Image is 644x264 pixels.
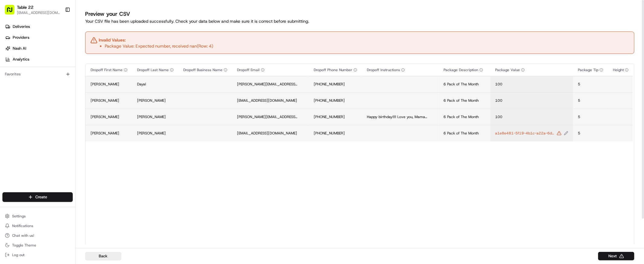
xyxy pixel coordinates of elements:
[314,82,357,87] button: Edit Dropoff Phone Number value
[12,94,17,99] img: 1736555255976-a54dd68f-1ca7-489b-9aae-adbdc363a1c4
[12,243,36,248] span: Toggle Theme
[103,60,110,67] button: Start new chat
[2,2,62,17] button: Table 22[EMAIL_ADDRESS][DOMAIN_NAME]
[50,110,52,115] span: •
[50,94,52,99] span: •
[6,88,16,98] img: Masood Aslam
[2,44,75,53] a: Nash AI
[53,94,66,99] span: [DATE]
[85,252,121,260] button: Back
[27,58,99,64] div: Start new chat
[578,82,603,87] button: Edit Package Tip value
[17,10,60,15] button: [EMAIL_ADDRESS][DOMAIN_NAME]
[237,68,260,72] span: Dropoff Email
[2,33,75,42] a: Providers
[495,68,520,72] span: Package Value
[137,131,174,136] button: Edit Dropoff Last Name value
[444,114,479,119] span: 6 Pack of The Month
[91,114,119,119] span: [PERSON_NAME]
[314,68,352,72] span: Dropoff Phone Number
[183,131,227,135] button: Edit Dropoff Business Name value
[2,222,73,230] button: Notifications
[6,58,17,69] img: 1736555255976-a54dd68f-1ca7-489b-9aae-adbdc363a1c4
[367,131,434,135] button: Edit Dropoff Instructions value
[6,24,110,34] p: Welcome 👋
[6,79,39,84] div: Past conversations
[13,57,29,62] span: Analytics
[13,58,24,69] img: 1738778727109-b901c2ba-d612-49f7-a14d-d897ce62d23f
[4,133,49,144] a: 📗Knowledge Base
[91,82,119,87] span: [PERSON_NAME]
[91,131,119,136] span: [PERSON_NAME]
[6,136,11,141] div: 📗
[314,131,345,136] span: [PHONE_NUMBER]
[237,131,297,136] span: [EMAIL_ADDRESS][DOMAIN_NAME]
[613,98,629,103] button: Edit Height value
[13,24,30,29] span: Deliveries
[43,150,73,155] a: Powered byPylon
[367,114,434,119] button: Edit Dropoff Instructions value
[237,114,304,119] button: Edit Dropoff Email value
[237,82,304,87] button: Edit Dropoff Email value
[444,131,485,136] button: Edit Package Description value
[49,133,99,144] a: 💻API Documentation
[578,98,603,103] button: Edit Package Tip value
[613,68,624,72] span: Height
[85,18,634,24] p: Your CSV file has been uploaded successfully. Check your data below and make sure it is correct b...
[91,114,127,119] button: Edit Dropoff First Name value
[444,98,479,103] span: 6 Pack of The Month
[314,82,345,87] span: [PHONE_NUMBER]
[237,82,297,87] span: [PERSON_NAME][EMAIL_ADDRESS][DOMAIN_NAME]
[314,114,357,119] button: Edit Dropoff Phone Number value
[137,98,174,103] button: Edit Dropoff Last Name value
[314,131,357,136] button: Edit Dropoff Phone Number value
[578,131,580,136] span: 5
[237,131,304,136] button: Edit Dropoff Email value
[2,251,73,259] button: Log out
[367,68,400,72] span: Dropoff Instructions
[19,110,49,115] span: [PERSON_NAME]
[578,114,603,119] button: Edit Package Tip value
[12,252,24,257] span: Log out
[598,252,634,260] button: Next
[495,82,568,87] button: Edit Package Value value
[16,39,100,45] input: Clear
[2,69,73,79] div: Favorites
[137,82,174,87] button: Edit Dropoff Last Name value
[91,98,119,103] span: [PERSON_NAME]
[12,223,33,228] span: Notifications
[314,98,357,103] button: Edit Dropoff Phone Number value
[137,68,169,72] span: Dropoff Last Name
[444,98,485,103] button: Edit Package Description value
[94,78,110,85] button: See all
[578,98,580,103] span: 5
[99,37,629,43] h4: Invalid Values:
[237,114,297,119] span: [PERSON_NAME][EMAIL_ADDRESS][PERSON_NAME][DOMAIN_NAME]
[495,82,502,87] span: 100
[137,82,146,87] span: Dayal
[91,82,127,87] button: Edit Dropoff First Name value
[314,114,345,119] span: [PHONE_NUMBER]
[2,231,73,240] button: Chat with us!
[53,110,66,115] span: [DATE]
[237,98,304,103] button: Edit Dropoff Email value
[2,212,73,220] button: Settings
[444,114,485,119] button: Edit Package Description value
[13,46,26,51] span: Nash AI
[2,22,75,31] a: Deliveries
[578,68,598,72] span: Package Tip
[91,68,123,72] span: Dropoff First Name
[91,131,127,136] button: Edit Dropoff First Name value
[444,131,479,136] span: 6 Pack of The Month
[495,131,556,136] span: a1e8e481-5f19-4b1c-a22a-6d3b92c084de
[578,82,580,87] span: 5
[183,82,227,86] button: Edit Dropoff Business Name value
[6,104,16,114] img: Angelique Valdez
[444,82,485,87] button: Edit Package Description value
[444,68,478,72] span: Package Description
[495,114,568,119] button: Edit Package Value value
[17,4,34,10] button: Table 22
[19,94,49,99] span: [PERSON_NAME]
